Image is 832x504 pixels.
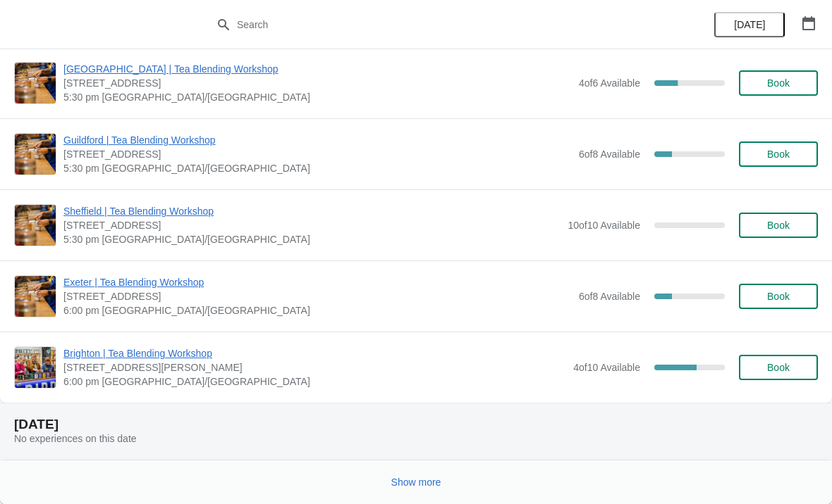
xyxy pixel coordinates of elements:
span: 4 of 6 Available [579,77,640,89]
img: Exeter | Tea Blending Workshop | 46 High Street, Exeter, EX4 3DJ | 6:00 pm Europe/London [15,276,56,317]
span: Book [767,220,790,231]
span: 6:00 pm [GEOGRAPHIC_DATA]/[GEOGRAPHIC_DATA] [63,303,572,317]
span: Book [767,362,790,373]
img: London Covent Garden | Tea Blending Workshop | 11 Monmouth St, London, WC2H 9DA | 5:30 pm Europe/... [15,63,56,103]
img: Guildford | Tea Blending Workshop | 5 Market Street, Guildford, GU1 4LB | 5:30 pm Europe/London [15,134,56,175]
button: Book [739,70,818,96]
span: [STREET_ADDRESS][PERSON_NAME] [63,360,566,374]
span: 5:30 pm [GEOGRAPHIC_DATA]/[GEOGRAPHIC_DATA] [63,90,572,104]
img: Sheffield | Tea Blending Workshop | 76 - 78 Pinstone Street, Sheffield, S1 2HP | 5:30 pm Europe/L... [15,205,56,246]
span: Sheffield | Tea Blending Workshop [63,204,561,218]
span: 6:00 pm [GEOGRAPHIC_DATA]/[GEOGRAPHIC_DATA] [63,374,566,389]
span: No experiences on this date [14,433,137,444]
span: [DATE] [734,19,765,30]
h2: [DATE] [14,417,818,431]
button: Book [739,284,818,309]
span: 4 of 10 Available [573,362,640,373]
span: Book [767,77,790,89]
button: Book [739,141,818,167]
input: Search [236,12,624,37]
span: [STREET_ADDRESS] [63,76,572,90]
button: Book [739,213,818,238]
span: Brighton | Tea Blending Workshop [63,346,566,360]
span: 5:30 pm [GEOGRAPHIC_DATA]/[GEOGRAPHIC_DATA] [63,232,561,246]
span: [STREET_ADDRESS] [63,289,572,303]
span: [STREET_ADDRESS] [63,218,561,232]
span: 5:30 pm [GEOGRAPHIC_DATA]/[GEOGRAPHIC_DATA] [63,161,572,175]
span: Guildford | Tea Blending Workshop [63,133,572,147]
span: [GEOGRAPHIC_DATA] | Tea Blending Workshop [63,62,572,76]
span: Book [767,149,790,160]
span: 6 of 8 Available [579,149,640,160]
span: [STREET_ADDRESS] [63,147,572,161]
span: 10 of 10 Available [568,220,640,231]
span: 6 of 8 Available [579,291,640,302]
button: [DATE] [714,12,785,37]
span: Book [767,291,790,302]
span: Exeter | Tea Blending Workshop [63,275,572,289]
img: Brighton | Tea Blending Workshop | 41 Gardner Street, Brighton BN1 1UN | 6:00 pm Europe/London [15,347,56,388]
button: Book [739,355,818,380]
span: Show more [391,477,441,488]
button: Show more [386,470,447,495]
